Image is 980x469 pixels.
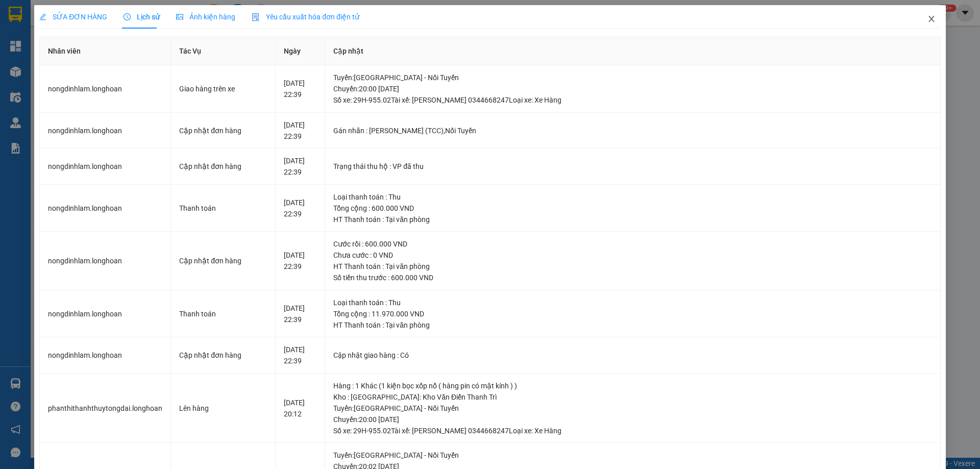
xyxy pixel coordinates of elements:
div: [DATE] 22:39 [284,119,317,142]
div: HT Thanh toán : Tại văn phòng [333,214,932,225]
div: Cập nhật đơn hàng [179,350,266,361]
td: nongdinhlam.longhoan [40,65,171,113]
span: Lịch sử [124,13,160,21]
div: Lên hàng [179,403,266,414]
div: Kho : [GEOGRAPHIC_DATA]: Kho Văn Điển Thanh Trì [333,391,932,403]
span: clock-circle [124,13,131,20]
div: Tổng cộng : 11.970.000 VND [333,308,932,319]
span: edit [39,13,46,20]
img: icon [252,13,260,21]
td: nongdinhlam.longhoan [40,232,171,290]
div: [DATE] 22:39 [284,155,317,178]
div: Cước rồi : 600.000 VND [333,238,932,250]
td: nongdinhlam.longhoan [40,337,171,374]
div: [DATE] 20:12 [284,397,317,419]
td: phanthithanhthuytongdai.longhoan [40,374,171,443]
div: HT Thanh toán : Tại văn phòng [333,261,932,272]
div: Gán nhãn : [PERSON_NAME] (TCC),Nối Tuyến [333,125,932,136]
div: Trạng thái thu hộ : VP đã thu [333,161,932,172]
th: Tác Vụ [171,37,275,65]
div: Cập nhật đơn hàng [179,125,266,136]
div: [DATE] 22:39 [284,344,317,366]
div: Tuyến : [GEOGRAPHIC_DATA] - Nối Tuyến Chuyến: 20:00 [DATE] Số xe: 29H-955.02 Tài xế: [PERSON_NAME... [333,403,932,436]
th: Cập nhật [325,37,941,65]
td: nongdinhlam.longhoan [40,113,171,149]
span: Yêu cầu xuất hóa đơn điện tử [252,13,359,21]
div: Tuyến : [GEOGRAPHIC_DATA] - Nối Tuyến Chuyến: 20:00 [DATE] Số xe: 29H-955.02 Tài xế: [PERSON_NAME... [333,72,932,106]
th: Ngày [276,37,326,65]
div: [DATE] 22:39 [284,303,317,325]
span: picture [176,13,183,20]
div: Cập nhật giao hàng : Có [333,350,932,361]
div: [DATE] 22:39 [284,197,317,219]
div: Số tiền thu trước : 600.000 VND [333,272,932,283]
div: Chưa cước : 0 VND [333,250,932,261]
span: SỬA ĐƠN HÀNG [39,13,107,21]
div: Thanh toán [179,203,266,214]
div: Cập nhật đơn hàng [179,255,266,266]
div: Loại thanh toán : Thu [333,297,932,308]
div: HT Thanh toán : Tại văn phòng [333,319,932,331]
td: nongdinhlam.longhoan [40,290,171,338]
div: Giao hàng trên xe [179,83,266,94]
span: close [927,15,936,23]
div: [DATE] 22:39 [284,250,317,272]
div: Tổng cộng : 600.000 VND [333,203,932,214]
td: nongdinhlam.longhoan [40,149,171,185]
div: Cập nhật đơn hàng [179,161,266,172]
div: Hàng : 1 Khác (1 kiện bọc xốp nổ ( hàng pin có mặt kính ) ) [333,380,932,391]
div: Thanh toán [179,308,266,319]
div: [DATE] 22:39 [284,78,317,100]
div: Loại thanh toán : Thu [333,191,932,203]
button: Close [917,5,946,34]
span: Ảnh kiện hàng [176,13,235,21]
td: nongdinhlam.longhoan [40,185,171,232]
th: Nhân viên [40,37,171,65]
